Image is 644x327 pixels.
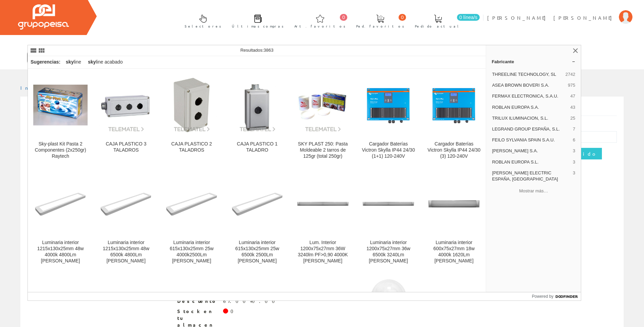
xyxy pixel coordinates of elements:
[93,168,159,272] a: Luminaria interior 1215x130x25mm 48w 6500k 4800Lm Roblan Luminaria interior 1215x130x25mm 48w 650...
[492,71,563,78] span: THREELINE TECHNOLOGY, SL
[356,168,421,272] a: Luminaria interior 1200x75x27mm 36w 6500k 3240Lm Roblan Luminaria interior 1200x75x27mm 36w 6500k...
[185,23,221,30] span: Selectores
[570,104,575,110] span: 43
[340,14,347,21] span: 0
[573,159,575,165] span: 3
[230,240,284,264] div: Luminaria interior 615x130x25mm 25w 6500k 2500Lm [PERSON_NAME]
[88,59,96,65] strong: sky
[18,4,69,30] img: Grupo Peisa
[573,126,575,132] span: 7
[178,9,225,32] a: Selectores
[33,85,88,126] img: Sky-plast Kit Pasta 2 Componentes (2x250gr) Raytech
[421,69,486,167] a: Cargador Baterías Victron Skylla IP44 24/30 (3) 120-240V Cargador Baterías Victron Skylla IP44 24...
[399,14,406,21] span: 0
[177,298,218,305] span: Descuento
[33,141,88,159] div: Sky-plast Kit Pasta 2 Componentes (2x250gr) Raytech
[164,240,219,264] div: Luminaria interior 615x130x25mm 25w 4000k2500Lm [PERSON_NAME]
[240,48,274,53] span: Resultados:
[20,85,49,91] a: Inicio
[486,56,581,67] a: Fabricante
[568,82,575,88] span: 975
[492,82,565,88] span: ASEA BROWN BOVERI S.A.
[492,115,568,121] span: TRILUX ILUMINACION, S.L.
[457,14,480,21] span: 0 línea/s
[492,170,570,182] span: [PERSON_NAME] ELECTRIC ESPAÑA, [GEOGRAPHIC_DATA]
[573,148,575,154] span: 3
[33,240,88,264] div: Luminaria interior 1215x130x25mm 48w 4000k 4800Lm [PERSON_NAME]
[427,240,481,264] div: Luminaria interior 600x75x27mm 18w 4000k 1620Lm [PERSON_NAME]
[356,23,404,30] span: Ped. favoritos
[66,59,74,65] strong: sky
[492,159,570,165] span: ROBLAN EUROPA S.L.
[415,23,461,30] span: Pedido actual
[93,69,159,167] a: CAJA PLASTICO 3 TALADROS CAJA PLASTICO 3 TALADROS
[492,137,570,143] span: FEILO SYLVANIA SPAIN S.A.U.
[296,200,350,208] img: Lum. Interior 1200x75x27mm 36W 3240lm PF>0,90 4000K Roblan
[159,69,224,167] a: CAJA PLASTICO 2 TALADROS CAJA PLASTICO 2 TALADROS
[164,141,219,153] div: CAJA PLASTICO 2 TALADROS
[427,196,481,211] img: Luminaria interior 600x75x27mm 18w 4000k 1620Lm Roblan
[487,9,632,15] a: [PERSON_NAME] [PERSON_NAME]
[28,57,62,67] div: Sugerencias:
[361,78,416,132] img: Cargador Baterías Victron Skylla IP44 24/30 (1+1) 120-240V
[570,115,575,121] span: 25
[164,191,219,217] img: Luminaria interior 615x130x25mm 25w 4000k2500Lm Roblan
[532,293,553,299] span: Powered by
[223,298,279,305] div: 67.00+0.00
[264,48,274,53] span: 3863
[489,185,578,196] button: Mostrar más…
[28,69,93,167] a: Sky-plast Kit Pasta 2 Componentes (2x250gr) Raytech Sky-plast Kit Pasta 2 Componentes (2x250gr) R...
[225,9,287,32] a: Últimas compras
[296,240,350,264] div: Lum. Interior 1200x75x27mm 36W 3240lm PF>0,90 4000K [PERSON_NAME]
[492,104,568,110] span: ROBLAN EUROPA S.A.
[565,71,575,78] span: 2742
[361,240,416,264] div: Luminaria interior 1200x75x27mm 36w 6500k 3240Lm [PERSON_NAME]
[492,148,570,154] span: [PERSON_NAME] S.A.
[232,23,284,30] span: Últimas compras
[159,168,224,272] a: Luminaria interior 615x130x25mm 25w 4000k2500Lm Roblan Luminaria interior 615x130x25mm 25w 4000k2...
[361,200,416,208] img: Luminaria interior 1200x75x27mm 36w 6500k 3240Lm Roblan
[532,292,581,300] a: Powered by
[361,141,416,159] div: Cargador Baterías Victron Skylla IP44 24/30 (1+1) 120-240V
[99,191,153,217] img: Luminaria interior 1215x130x25mm 48w 6500k 4800Lm Roblan
[487,14,615,21] span: [PERSON_NAME] [PERSON_NAME]
[294,23,346,30] span: Art. favoritos
[356,69,421,167] a: Cargador Baterías Victron Skylla IP44 24/30 (1+1) 120-240V Cargador Baterías Victron Skylla IP44 ...
[421,168,486,272] a: Luminaria interior 600x75x27mm 18w 4000k 1620Lm Roblan Luminaria interior 600x75x27mm 18w 4000k 1...
[28,168,93,272] a: Luminaria interior 1215x130x25mm 48w 4000k 4800Lm Roblan Luminaria interior 1215x130x25mm 48w 400...
[573,170,575,182] span: 3
[99,78,153,132] img: CAJA PLASTICO 3 TALADROS
[63,56,84,68] div: line
[33,191,88,217] img: Luminaria interior 1215x130x25mm 48w 4000k 4800Lm Roblan
[230,191,284,217] img: Luminaria interior 615x130x25mm 25w 6500k 2500Lm Roblan
[427,141,481,159] div: Cargador Baterías Victron Skylla IP44 24/30 (3) 120-240V
[290,69,355,167] a: SKY PLAST 250: Pasta Moldeable 2 tarros de 125gr (total 250gr) SKY PLAST 250: Pasta Moldeable 2 t...
[225,168,290,272] a: Luminaria interior 615x130x25mm 25w 6500k 2500Lm Roblan Luminaria interior 615x130x25mm 25w 6500k...
[164,78,219,132] img: CAJA PLASTICO 2 TALADROS
[427,78,481,132] img: Cargador Baterías Victron Skylla IP44 24/30 (3) 120-240V
[290,168,355,272] a: Lum. Interior 1200x75x27mm 36W 3240lm PF>0,90 4000K Roblan Lum. Interior 1200x75x27mm 36W 3240lm ...
[570,93,575,99] span: 47
[230,141,284,153] div: CAJA PLASTICO 1 TALADRO
[573,137,575,143] span: 6
[492,126,570,132] span: LEGRAND GROUP ESPAÑA, S.L.
[230,78,284,132] img: CAJA PLASTICO 1 TALADRO
[231,308,238,315] div: 0
[225,69,290,167] a: CAJA PLASTICO 1 TALADRO CAJA PLASTICO 1 TALADRO
[296,78,350,132] img: SKY PLAST 250: Pasta Moldeable 2 tarros de 125gr (total 250gr)
[99,141,153,153] div: CAJA PLASTICO 3 TALADROS
[85,56,126,68] div: line acabado
[296,141,350,159] div: SKY PLAST 250: Pasta Moldeable 2 tarros de 125gr (total 250gr)
[492,93,568,99] span: FERMAX ELECTRONICA, S.A.U.
[99,240,153,264] div: Luminaria interior 1215x130x25mm 48w 6500k 4800Lm [PERSON_NAME]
